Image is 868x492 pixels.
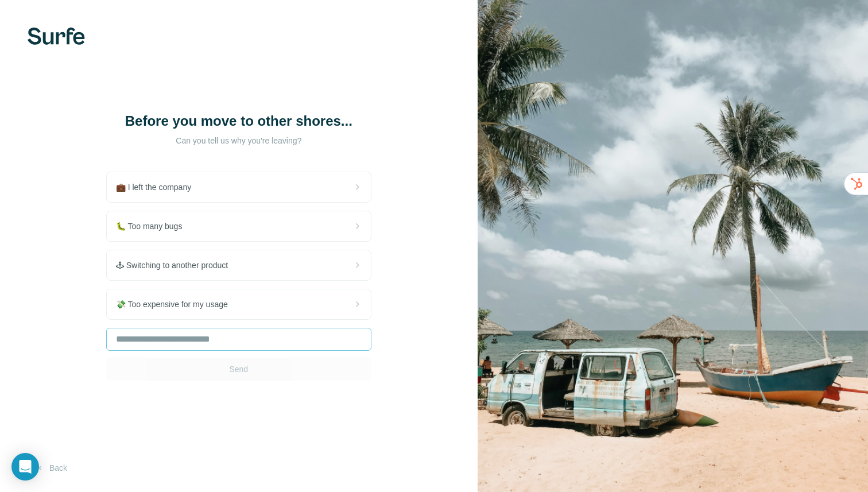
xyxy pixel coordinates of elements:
[11,453,39,481] div: Open Intercom Messenger
[124,135,354,146] p: Can you tell us why you're leaving?
[116,259,237,271] span: 🕹 Switching to another product
[28,458,75,478] button: Back
[124,112,354,130] h1: Before you move to other shores...
[28,28,85,45] img: Surfe's logo
[116,181,200,193] span: 💼 I left the company
[116,299,237,310] span: 💸 Too expensive for my usage
[116,220,192,232] span: 🐛 Too many bugs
